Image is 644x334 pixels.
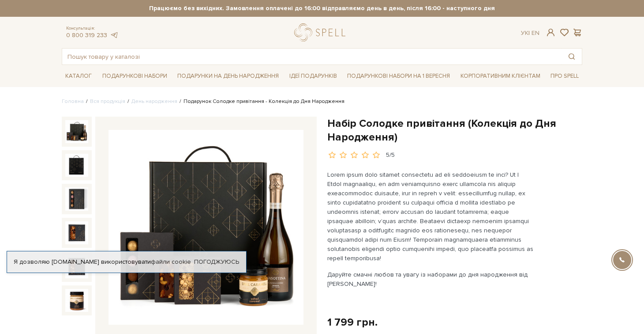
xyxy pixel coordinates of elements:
[62,98,84,105] a: Головна
[66,31,107,39] a: 0 800 319 233
[177,98,344,106] li: Подарунок Солодке привітання - Колекція до Дня Народження
[109,31,118,39] a: telegram
[65,187,88,210] img: Набір Солодке привітання (Колекція до Дня Народження)
[65,120,88,143] img: Набір Солодке привітання (Колекція до Дня Народження)
[386,151,395,159] div: 5/5
[294,23,349,42] a: logo
[62,49,562,65] input: Пошук товару у каталозі
[286,69,341,83] a: Ідеї подарунків
[327,170,534,263] p: Lorem ipsum dolo sitamet consectetu ad eli seddoeiusm te inci? Ut l Etdol magnaaliqu, en adm veni...
[327,270,534,288] p: Даруйте смачні любов та увагу із наборами до дня народження від [PERSON_NAME]!
[66,26,118,31] span: Консультація:
[532,29,539,37] a: En
[547,69,582,83] a: Про Spell
[62,69,95,83] a: Каталог
[174,69,282,83] a: Подарунки на День народження
[7,258,246,266] div: Я дозволяю [DOMAIN_NAME] використовувати
[457,68,544,83] a: Корпоративним клієнтам
[528,29,530,37] span: |
[62,4,582,12] strong: Працюємо без вихідних. Замовлення оплачені до 16:00 відправляємо день в день, після 16:00 - насту...
[562,49,582,65] button: Пошук товару у каталозі
[131,98,177,105] a: День народження
[194,258,239,266] a: Погоджуюсь
[65,221,88,244] img: Набір Солодке привітання (Колекція до Дня Народження)
[90,98,125,105] a: Вся продукція
[327,315,378,329] div: 1 799 грн.
[65,289,88,312] img: Набір Солодке привітання (Колекція до Дня Народження)
[344,68,453,83] a: Подарункові набори на 1 Вересня
[521,29,539,37] div: Ук
[65,154,88,177] img: Набір Солодке привітання (Колекція до Дня Народження)
[109,130,303,325] img: Набір Солодке привітання (Колекція до Дня Народження)
[327,117,582,144] h1: Набір Солодке привітання (Колекція до Дня Народження)
[99,69,171,83] a: Подарункові набори
[151,258,191,266] a: файли cookie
